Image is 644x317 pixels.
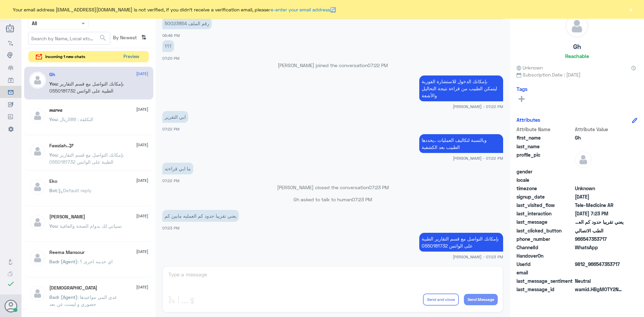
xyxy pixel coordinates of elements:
[517,227,574,234] span: last_clicked_button
[517,126,574,133] span: Attribute Name
[29,72,46,89] img: defaultAdmin.png
[13,6,336,13] span: Your email address [EMAIL_ADDRESS][DOMAIN_NAME] is not verified, if you didn't receive a verifica...
[162,40,174,52] p: 18/9/2025, 7:20 PM
[7,280,15,288] i: check
[49,152,124,165] span: : بإمكانك التواصل مع قسم التقارير الطبية على الواتس 0550181732
[575,218,624,225] span: يعني تقريبا حدود كم العمليه مابين كم
[575,193,624,200] span: 2025-09-18T14:54:39.606Z
[517,117,540,123] h6: Attributes
[517,252,574,259] span: HandoverOn
[575,151,592,168] img: defaultAdmin.png
[162,184,503,191] p: [PERSON_NAME] closed the conversation
[162,226,179,230] span: 07:23 PM
[627,6,634,13] button: ×
[136,142,148,148] span: [DATE]
[517,235,574,243] span: phone_number
[517,210,574,217] span: last_interaction
[136,106,148,112] span: [DATE]
[49,214,85,220] h5: Mohammed ALRASHED
[29,214,46,231] img: defaultAdmin.png
[269,7,330,12] a: re-enter your email address
[575,269,624,276] span: null
[162,33,180,38] span: 06:46 PM
[575,286,624,293] span: wamid.HBgMOTY2NTQ3MzUzNzE3FQIAEhgUM0FFQ0RFNzg5QzdGRTg4Q0UyREYA
[464,294,498,305] button: Send Message
[4,300,17,312] button: Avatar
[162,127,179,131] span: 07:22 PM
[575,252,624,259] span: null
[517,134,574,141] span: first_name
[110,32,139,45] span: By Newest
[162,62,503,69] p: [PERSON_NAME] joined the conversation
[49,81,124,94] span: : بإمكانك التواصل مع قسم التقارير الطبية على الواتس 0550181732
[57,223,122,229] span: : تمنياتي لك بدوام الصحة والعافية
[49,178,57,184] h5: Eko
[517,185,574,192] span: timezone
[517,193,574,200] span: signup_date
[575,126,624,133] span: Attribute Value
[29,178,46,195] img: defaultAdmin.png
[517,286,574,293] span: last_message_id
[419,134,503,153] p: 18/9/2025, 7:22 PM
[49,259,77,264] span: Badr (Agent)
[517,143,574,150] span: last_name
[575,235,624,243] span: 966547353717
[566,15,588,38] img: defaultAdmin.png
[136,71,148,77] span: [DATE]
[99,34,107,42] span: search
[453,104,503,109] span: [PERSON_NAME] - 07:22 PM
[136,284,148,290] span: [DATE]
[49,152,57,158] span: You
[575,261,624,268] span: 9812_966547353717
[575,202,624,209] span: Tele-Medicine AR
[162,196,503,203] p: Gh asked to talk to human
[517,86,528,92] h6: Tags
[49,294,77,300] span: Badr (Agent)
[49,223,57,229] span: You
[29,143,46,160] img: defaultAdmin.png
[99,33,107,44] button: search
[162,17,212,29] p: 18/9/2025, 6:46 PM
[575,227,624,234] span: الطب الاتصالي
[49,285,97,291] h5: سبحان الله
[517,269,574,276] span: email
[453,254,503,260] span: [PERSON_NAME] - 07:23 PM
[517,168,574,175] span: gender
[162,163,193,174] p: 18/9/2025, 7:22 PM
[136,249,148,255] span: [DATE]
[517,151,574,167] span: profile_pic
[517,277,574,284] span: last_message_sentiment
[49,143,74,149] h5: Fawziah..🕊
[29,250,46,266] img: defaultAdmin.png
[352,197,372,202] span: 07:23 PM
[57,116,93,122] span: : التكلفة : 586ريال
[120,51,142,62] button: Preview
[49,188,57,193] span: Bot
[575,185,624,192] span: Unknown
[575,244,624,251] span: 2
[575,134,624,141] span: Gh
[419,233,503,252] p: 18/9/2025, 7:23 PM
[162,56,179,60] span: 07:20 PM
[419,75,503,101] p: 18/9/2025, 7:22 PM
[517,218,574,225] span: last_message
[369,184,389,190] span: 07:23 PM
[575,277,624,284] span: 0
[141,32,147,43] i: ⇅
[29,285,46,302] img: defaultAdmin.png
[49,72,55,77] h5: Gh
[49,250,85,255] h5: Reema Mansour
[49,294,117,307] span: : غدي البني مواعيدها حضوري و ليست عن بعد
[565,53,589,59] h6: Reachable
[136,213,148,219] span: [DATE]
[575,176,624,183] span: null
[49,107,62,113] h5: 𝒎𝒂𝒓𝒘𝒂
[162,210,239,222] p: 18/9/2025, 7:23 PM
[517,244,574,251] span: ChannelId
[517,64,543,71] span: Unknown
[29,32,110,44] input: Search by Name, Local etc…
[49,81,57,87] span: You
[162,178,179,183] span: 07:22 PM
[423,294,459,306] button: Send and close
[575,210,624,217] span: 2025-09-18T16:23:04.438Z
